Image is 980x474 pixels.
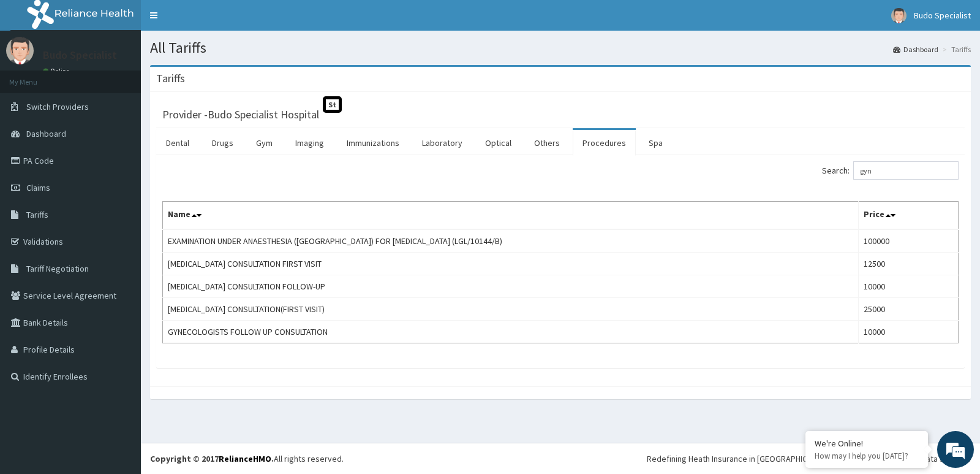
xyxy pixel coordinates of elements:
td: 10000 [858,275,958,298]
img: User Image [891,8,907,23]
img: User Image [6,37,34,64]
input: Search: [853,161,959,180]
a: Drugs [202,130,243,156]
h1: All Tariffs [150,40,971,56]
p: How may I help you today? [815,451,919,461]
td: 10000 [858,321,958,343]
td: 100000 [858,229,958,253]
td: 12500 [858,253,958,275]
a: Procedures [573,130,636,156]
p: Budo Specialist [43,50,117,61]
a: Optical [475,130,521,156]
td: EXAMINATION UNDER ANAESTHESIA ([GEOGRAPHIC_DATA]) FOR [MEDICAL_DATA] (LGL/10144/B) [163,229,859,253]
span: Dashboard [26,128,66,139]
td: [MEDICAL_DATA] CONSULTATION FIRST VISIT [163,253,859,275]
a: Imaging [285,130,334,156]
th: Name [163,202,859,230]
th: Price [858,202,958,230]
strong: Copyright © 2017 . [150,453,274,464]
td: 25000 [858,298,958,321]
span: We're online! [71,155,169,278]
a: Gym [246,130,282,156]
footer: All rights reserved. [141,443,980,474]
a: RelianceHMO [219,453,271,464]
li: Tariffs [940,44,971,55]
span: Tariffs [26,209,48,220]
div: Minimize live chat window [201,6,230,36]
h3: Provider - Budo Specialist Hospital [162,109,319,120]
a: Immunizations [337,130,409,156]
span: Tariff Negotiation [26,263,89,274]
span: Claims [26,182,50,193]
h3: Tariffs [156,73,185,84]
span: Budo Specialist [914,10,971,21]
span: Switch Providers [26,101,89,112]
a: Online [43,67,72,75]
label: Search: [822,161,959,180]
img: d_794563401_company_1708531726252_794563401 [23,61,50,92]
td: GYNECOLOGISTS FOLLOW UP CONSULTATION [163,321,859,343]
a: Dashboard [893,44,938,55]
td: [MEDICAL_DATA] CONSULTATION FOLLOW-UP [163,275,859,298]
textarea: Type your message and hit 'Enter' [6,335,233,378]
span: St [323,96,342,113]
div: Chat with us now [64,69,206,85]
a: Laboratory [412,130,472,156]
td: [MEDICAL_DATA] CONSULTATION(FIRST VISIT) [163,298,859,321]
div: We're Online! [815,438,919,449]
a: Others [524,130,570,156]
div: Redefining Heath Insurance in [GEOGRAPHIC_DATA] using Telemedicine and Data Science! [647,453,971,465]
a: Spa [639,130,673,156]
a: Dental [156,130,199,156]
